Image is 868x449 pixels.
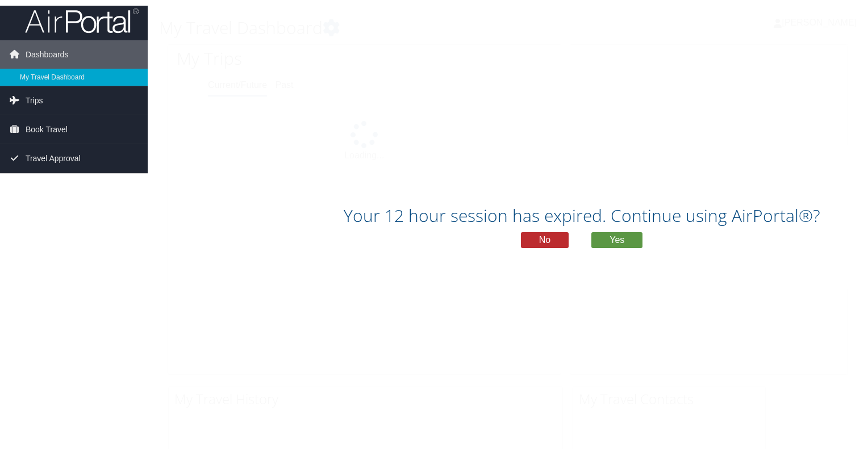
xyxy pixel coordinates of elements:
[26,40,69,69] span: Dashboards
[26,144,81,173] span: Travel Approval
[521,232,569,248] button: No
[26,86,43,115] span: Trips
[26,115,68,144] span: Book Travel
[25,7,139,34] img: airportal-logo.png
[591,232,642,248] button: Yes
